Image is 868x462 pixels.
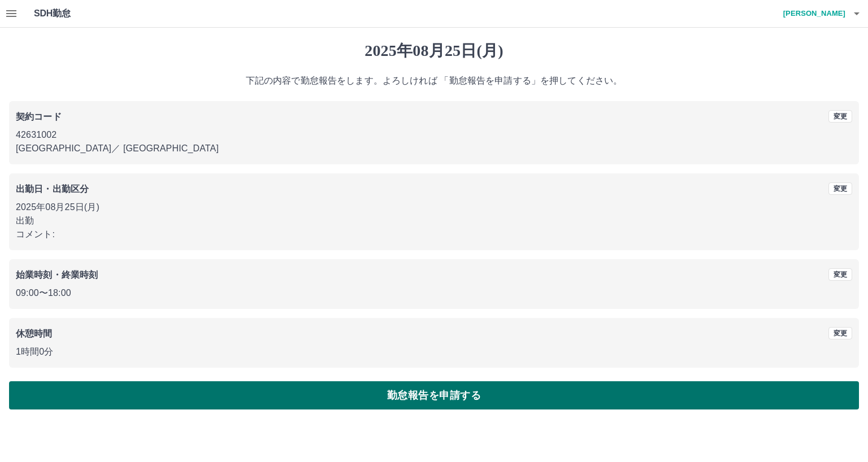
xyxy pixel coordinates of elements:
p: [GEOGRAPHIC_DATA] ／ [GEOGRAPHIC_DATA] [16,142,852,155]
p: 下記の内容で勤怠報告をします。よろしければ 「勤怠報告を申請する」を押してください。 [9,74,859,88]
p: 1時間0分 [16,345,852,359]
p: 42631002 [16,128,852,142]
b: 契約コード [16,112,62,121]
h1: 2025年08月25日(月) [9,41,859,60]
p: 09:00 〜 18:00 [16,286,852,300]
p: コメント: [16,228,852,241]
button: 変更 [828,182,852,195]
p: 出勤 [16,214,852,228]
button: 変更 [828,110,852,123]
p: 2025年08月25日(月) [16,201,852,214]
b: 出勤日・出勤区分 [16,184,89,194]
b: 休憩時間 [16,329,53,338]
b: 始業時刻・終業時刻 [16,270,98,280]
button: 勤怠報告を申請する [9,381,859,409]
button: 変更 [828,327,852,339]
button: 変更 [828,268,852,281]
